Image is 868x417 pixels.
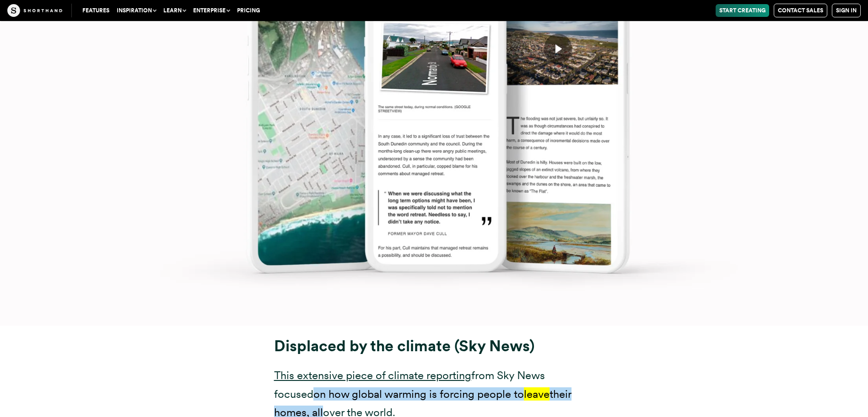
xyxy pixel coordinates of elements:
img: The Craft [7,4,62,17]
a: This extensive piece of climate reporting [274,369,471,382]
a: Features [79,4,113,17]
a: Start Creating [716,4,769,17]
a: Contact Sales [774,4,827,17]
button: Enterprise [189,4,233,17]
a: Pricing [233,4,264,17]
msreadoutspan: leave [524,387,550,401]
strong: Displaced by the climate (Sky News) [274,337,534,355]
button: Inspiration [113,4,160,17]
a: Sign in [832,4,861,17]
button: Learn [160,4,189,17]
